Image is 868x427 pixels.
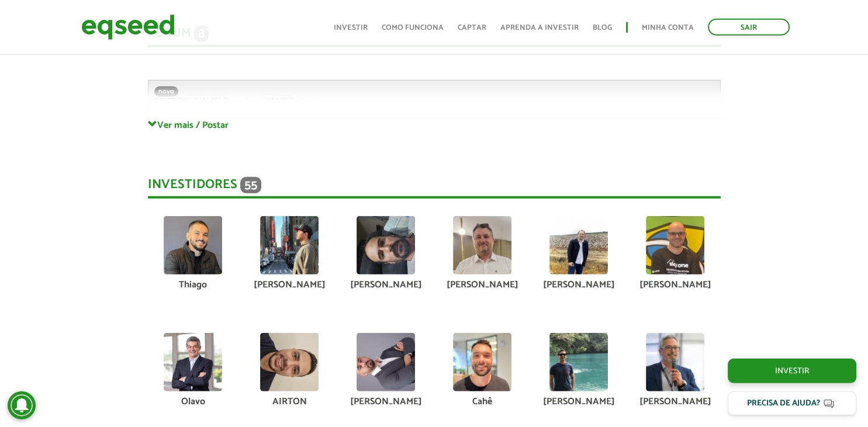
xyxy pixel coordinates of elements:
img: picture-72979-1756068561.jpg [164,216,222,275]
img: picture-112313-1743624016.jpg [646,333,704,391]
a: Aprenda a investir [500,24,579,32]
div: Thiago [154,280,233,290]
div: [PERSON_NAME] [347,280,426,290]
img: picture-126834-1752512559.jpg [453,216,511,275]
div: [PERSON_NAME] [636,280,715,290]
a: Como funciona [382,24,444,32]
img: picture-112095-1687613792.jpg [260,216,319,275]
img: picture-113391-1693569165.jpg [164,333,222,391]
a: Investir [728,359,856,383]
img: picture-129545-1754750754.jpg [260,333,319,391]
img: picture-119094-1756486266.jpg [357,333,415,391]
img: picture-61293-1560094735.jpg [549,216,608,275]
div: [PERSON_NAME] [540,397,618,407]
a: Minha conta [642,24,694,32]
div: [PERSON_NAME] [443,280,522,290]
img: picture-45893-1685299866.jpg [646,216,704,275]
img: picture-48702-1526493360.jpg [549,333,608,391]
span: 55 [240,177,261,193]
a: Captar [458,24,486,32]
img: picture-130573-1753468561.jpg [453,333,511,391]
img: picture-121595-1719786865.jpg [357,216,415,275]
a: Sair [708,19,790,36]
div: [PERSON_NAME] [347,397,426,407]
a: Blog [593,24,612,32]
img: EqSeed [81,12,175,43]
div: [PERSON_NAME] [540,280,618,290]
div: [PERSON_NAME] [250,280,329,290]
div: [PERSON_NAME] [636,397,715,407]
a: Ver mais / Postar [148,119,721,130]
div: Cahê [443,397,522,407]
div: Olavo [154,397,233,407]
a: Investir [334,24,368,32]
div: Investidores [148,177,721,199]
div: AIRTON [250,397,329,407]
